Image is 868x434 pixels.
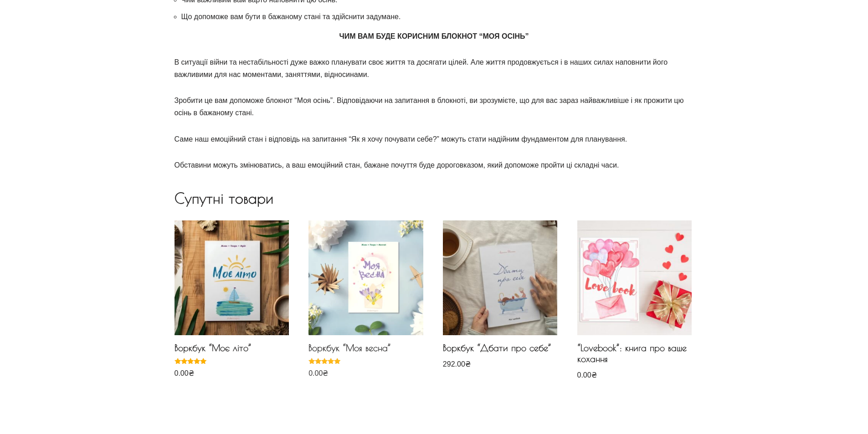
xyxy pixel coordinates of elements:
[175,358,208,386] span: Оцінено в з 5
[175,94,694,119] p: Зробити це вам допоможе блокнот “Моя осінь”. Відповідаючи на запитання в блокноті, ви зрозумієте,...
[443,360,471,368] bdi: 292.00
[577,220,692,335] img: "Lovebook": книга про ваше кохання
[308,358,342,364] div: Оцінено в 5.00 з 5
[308,342,423,358] h2: Воркбук “Моя весна”
[308,358,342,386] span: Оцінено в з 5
[175,342,289,358] h2: Воркбук “Моє літо”
[577,220,692,381] a: "Lovebook": книга про ваше кохання“Lovebook”: книга про ваше кохання 0.00₴
[175,220,289,335] img: Воркбук "Моє літо"
[175,159,694,171] p: Обставини можуть змінюватись, а ваш емоційний стан, бажане почуття буде дороговказом, який допомо...
[308,220,423,335] img: Воркбук "Моя весна"
[577,371,597,379] bdi: 0.00
[465,360,471,368] span: ₴
[443,220,557,370] a: Воркбук "Дбати про себе"Воркбук “Дбати про себе” 292.00₴
[189,369,194,377] span: ₴
[339,32,529,40] strong: ЧИМ ВАМ БУДЕ КОРИСНИМ БЛОКНОТ “МОЯ ОСІНЬ”
[181,10,694,23] li: Що допоможе вам бути в бажаному стані та здійснити задумане.
[175,133,694,145] p: Саме наш емоційний стан і відповідь на запитання “Як я хочу почувати себе?” можуть стати надійним...
[175,56,694,81] p: В ситуації війни та нестабільності дуже важко планувати своє життя та досягати цілей. Але життя п...
[591,371,597,379] span: ₴
[175,358,208,364] div: Оцінено в 5.00 з 5
[323,369,328,377] span: ₴
[175,369,194,377] bdi: 0.00
[308,369,328,377] bdi: 0.00
[577,342,692,369] h2: “Lovebook”: книга про ваше кохання
[308,220,423,379] a: Воркбук "Моя весна"Воркбук “Моя весна”Оцінено в 5.00 з 5 0.00₴
[175,189,694,207] h2: Супутні товари
[175,220,289,379] a: Воркбук "Моє літо"Воркбук “Моє літо”Оцінено в 5.00 з 5 0.00₴
[443,342,557,358] h2: Воркбук “Дбати про себе”
[443,220,557,335] img: Воркбук "Дбати про себе"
